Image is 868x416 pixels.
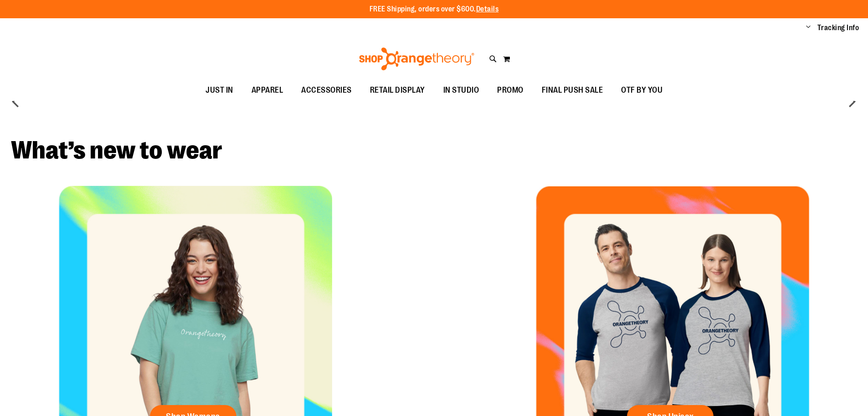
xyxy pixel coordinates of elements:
[497,80,524,100] span: PROMO
[242,80,293,101] a: APPAREL
[252,80,283,100] span: APPAREL
[806,23,811,32] button: Account menu
[7,92,25,111] button: prev
[817,23,859,33] a: Tracking Info
[621,80,663,100] span: OTF BY YOU
[612,80,672,101] a: OTF BY YOU
[476,5,499,13] a: Details
[843,92,861,111] button: next
[292,80,361,101] a: ACCESSORIES
[196,80,242,101] a: JUST IN
[301,80,352,100] span: ACCESSORIES
[361,80,434,101] a: RETAIL DISPLAY
[370,4,499,15] p: FREE Shipping, orders over $600.
[434,80,488,101] a: IN STUDIO
[370,80,425,100] span: RETAIL DISPLAY
[205,80,233,100] span: JUST IN
[533,80,612,101] a: FINAL PUSH SALE
[358,47,476,70] img: Shop Orangetheory
[11,138,857,163] h2: What’s new to wear
[542,80,603,100] span: FINAL PUSH SALE
[488,80,533,101] a: PROMO
[443,80,479,100] span: IN STUDIO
